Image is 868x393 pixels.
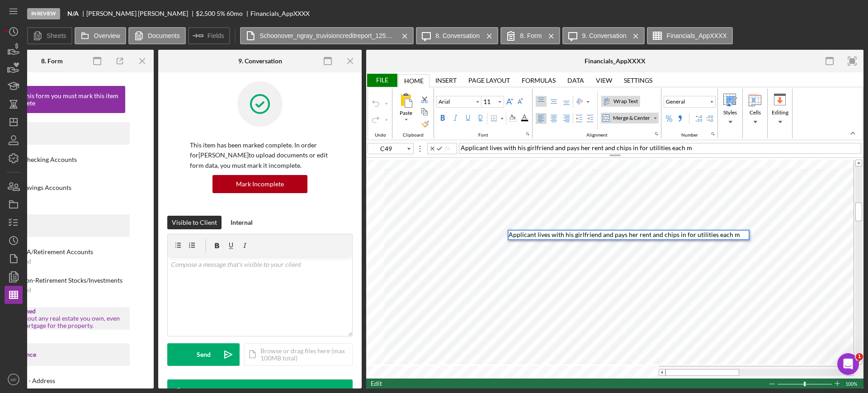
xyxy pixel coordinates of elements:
div: Send [197,343,211,366]
button: Fields [188,27,230,44]
div: Decrease Font Size [515,96,526,107]
button: Cancel Edit [429,145,436,152]
div: In Edit mode [371,379,382,388]
label: Italic [450,113,461,123]
div: Increase Indent [585,113,595,124]
div: Editing [768,91,792,127]
div: Number [679,133,700,138]
button: General [664,96,716,108]
label: Overview [94,32,120,39]
div: View [590,74,618,87]
div: indicatorAlignment [653,130,660,137]
label: 9. Conversation [582,32,626,39]
button: Sheets [27,27,72,44]
label: Bold [437,113,448,123]
div: Cut [419,94,430,105]
button: Overview [75,27,126,44]
div: Font Color [519,113,530,123]
div: Orientation [574,96,591,107]
button: 8. Form [500,27,560,44]
div: Internal [231,216,253,229]
div: Home [404,77,424,85]
div: Paste All [394,91,418,127]
div: Increase Decimal [693,113,704,124]
label: Center Align [548,113,559,124]
label: Bottom Align [561,96,572,107]
div: To edit this form you must mark this item incomplete [4,92,123,107]
label: Format Painter [420,118,431,129]
div: Font [476,133,491,138]
div: Insert [429,74,462,87]
div: 9. Conversation [238,57,282,65]
div: Number [661,89,718,138]
div: Undo [368,89,392,138]
div: indicatorFonts [524,130,531,137]
label: Underline [462,113,473,123]
div: Financials_AppXXXX [585,57,646,65]
div: Data [561,74,590,87]
button: Visible to Client [167,216,222,229]
label: Documents [148,32,180,39]
div: Financials_AppXXXX [250,10,310,17]
div: Alignment [584,133,610,138]
label: Financials_AppXXXX [666,32,726,39]
div: Font Family [436,96,481,108]
button: Schoonover_ngray_truvisioncreditreport_125753.pdf [240,27,414,44]
label: Left Align [536,113,547,124]
label: Wrap Text [601,96,640,107]
span: Edit [371,379,382,387]
label: Top Align [536,96,547,107]
div: Visible to Client [172,216,217,229]
button: MF [5,370,23,388]
div: Page Layout [468,77,510,84]
div: Data [567,77,584,84]
div: Decrease Decimal [704,113,715,124]
div: Percent Style [664,113,675,124]
div: 60 mo [226,10,243,17]
div: Zoom level [845,379,859,388]
label: Fields [208,32,224,39]
div: Formulas [516,74,561,87]
button: Mark Incomplete [212,175,307,193]
div: Zoom [804,382,806,386]
div: Wrap Text [612,97,640,105]
div: 8. Form [41,57,63,65]
div: Paste [398,109,414,117]
div: Settings [624,77,652,84]
div: Mark Incomplete [236,175,284,193]
button: Financials_AppXXXX [647,27,732,44]
div: Editing [770,109,790,117]
b: N/A [67,10,79,17]
div: [PERSON_NAME] [PERSON_NAME] [86,10,196,17]
div: Zoom In [834,379,841,388]
div: Alignment [533,89,661,138]
div: Formulas [522,77,556,84]
div: 5 % [217,10,225,17]
div: indicatorNumbers [709,130,717,137]
label: Sheets [47,32,66,39]
div: Background Color [507,113,519,123]
div: Settings [618,74,658,87]
div: Merge & Center [601,113,659,123]
button: 9. Conversation [562,27,645,44]
div: Undo [373,133,388,138]
iframe: Intercom live chat [837,353,859,375]
div: Font Size [481,96,504,108]
div: In Review [27,8,60,19]
div: Font [434,89,533,138]
span: Applicant lives with his girlfriend and pays her rent and chips in for utilities each m [461,144,692,152]
div: Insert [435,77,457,84]
button: Internal [226,216,257,229]
label: Schoonover_ngray_truvisioncreditreport_125753.pdf [259,32,395,39]
div: Home [398,74,429,87]
div: Clipboard [401,133,426,138]
div: General [664,98,687,106]
span: Applicant lives with his girlfriend and pays her rent and chips in for utilities each m [509,231,740,238]
div: Styles [718,91,742,127]
div: Comma Style [675,113,685,124]
button: Commit Edit [436,145,443,152]
div: Cells [743,91,767,127]
label: 8. Conversation [435,32,480,39]
div: Styles [722,109,739,117]
button: 8. Conversation [416,27,498,44]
